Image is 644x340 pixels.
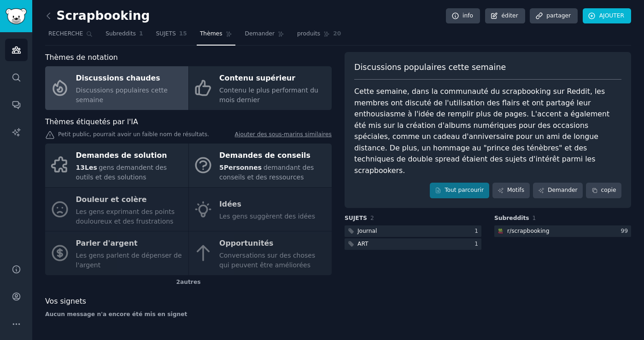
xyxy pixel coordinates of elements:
a: Subreddits1 [102,27,146,46]
div: 2 autres [45,275,332,290]
span: 15 [179,30,187,38]
button: copie [586,183,621,198]
span: Subreddits [105,30,136,38]
span: 5Personnes [219,164,262,171]
a: info [446,8,480,24]
div: Demandes de solution [76,149,184,163]
div: Contenu supérieur [219,71,327,86]
div: Journal [357,227,377,236]
span: Vos signets [45,296,86,307]
span: 1 [139,30,143,38]
a: AJOUTER [583,8,631,24]
a: Demander [242,27,288,46]
span: Contenu le plus performant du mois dernier [219,86,318,104]
div: 1 [474,240,481,248]
a: Scrapbookingr/scrapbooking99 [494,225,631,237]
div: Cette semaine, dans la communauté du scrapbooking sur Reddit, les membres ont discuté de l'utilis... [354,86,621,176]
span: 2 [370,215,374,221]
img: Logo GummySearch [6,8,27,24]
span: Thèmes étiquetés par l'IA [45,116,138,128]
div: 1 [474,227,481,236]
span: demandant des conseils et des ressources [219,164,314,181]
a: Demandes de solution13Lesgens demandent des outils et des solutions [45,144,188,187]
span: Thèmes de notation [45,52,118,63]
a: Discussions chaudesDiscussions populaires cette semaine [45,66,188,110]
a: partager [530,8,578,24]
h2: Scrapbooking [45,9,150,23]
span: Thèmes [200,30,222,38]
div: r/ scrapbooking [507,227,549,236]
span: gens demandent des outils et des solutions [76,164,167,181]
a: Demandes de conseils5Personnesdemandant des conseils et des ressources [189,144,332,187]
a: éditer [485,8,525,24]
span: produits [297,30,320,38]
a: Contenu supérieurContenu le plus performant du mois dernier [189,66,332,110]
a: Demander [533,183,583,198]
span: Discussions populaires cette semaine [354,62,506,73]
a: Ajouter des sous-marins similaires [235,131,332,140]
div: Aucun message n'a encore été mis en signet [45,311,332,319]
span: 13Les [76,164,97,171]
span: SUJETS [345,214,367,223]
img: Scrapbooking [498,228,504,234]
a: Thèmes [197,27,235,46]
span: Demander [245,30,275,38]
div: 99 [621,227,631,236]
a: ART1 [345,238,481,250]
span: SUJETS [156,30,176,38]
span: RECHERCHE [48,30,83,38]
span: Discussions populaires cette semaine [76,86,168,104]
a: Journal1 [345,225,481,237]
a: SUJETS15 [152,27,190,46]
a: Motifs [492,183,530,198]
div: Petit public, pourrait avoir un faible nom de résultats. [45,131,332,140]
div: Demandes de conseils [219,149,327,163]
span: 1 [533,215,536,221]
div: ART [357,240,368,248]
span: Subreddits [494,214,529,223]
a: produits20 [294,27,344,46]
a: Tout parcourir [430,183,489,198]
a: RECHERCHE [45,27,96,46]
span: 20 [333,30,341,38]
div: Discussions chaudes [76,71,184,86]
